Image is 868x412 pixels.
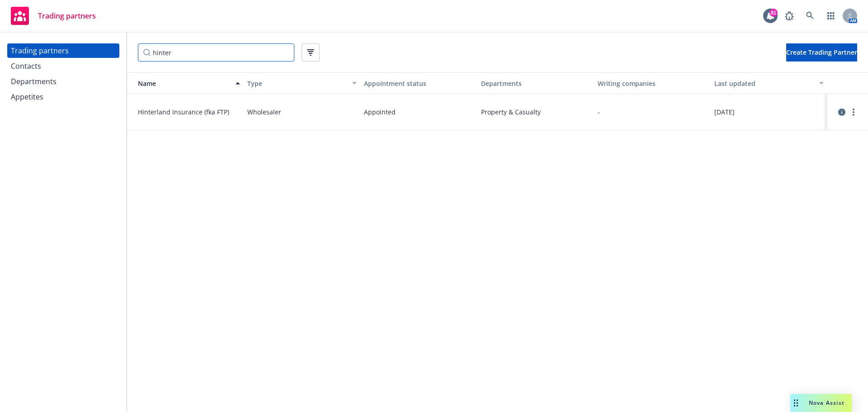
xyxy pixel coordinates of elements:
a: Departments [7,74,119,89]
span: Appointed [364,107,396,117]
span: Wholesaler [247,107,281,117]
span: [DATE] [714,107,735,117]
div: Departments [11,74,57,89]
div: Trading partners [11,43,69,58]
div: Departments [481,79,590,88]
span: - [598,107,600,117]
span: Nova Assist [809,399,844,407]
div: Drag to move [790,394,802,412]
div: Type [247,79,347,88]
button: Type [244,72,360,94]
button: Writing companies [594,72,711,94]
div: Appetites [11,90,43,104]
div: Contacts [11,59,41,73]
a: Appetites [7,90,119,104]
button: Nova Assist [790,394,852,412]
a: Contacts [7,59,119,73]
div: Writing companies [598,79,707,88]
a: more [848,107,859,118]
a: Switch app [822,7,840,25]
button: Name [127,72,244,94]
span: Hinterland Insurance (fka FTP) [138,107,240,117]
input: Filter by keyword... [138,43,294,62]
a: Trading partners [7,43,119,58]
a: Trading partners [7,3,99,28]
button: Create Trading Partner [786,43,857,62]
span: Property & Casualty [481,107,590,117]
a: circleInformation [836,107,847,118]
span: Trading partners [38,12,96,19]
div: Name [131,79,230,88]
div: Appointment status [364,79,473,88]
span: Create Trading Partner [786,48,857,57]
button: Appointment status [360,72,477,94]
button: Departments [477,72,594,94]
a: Report a Bug [780,7,798,25]
div: Last updated [714,79,814,88]
button: Last updated [711,72,827,94]
a: Search [801,7,819,25]
div: 81 [769,9,778,17]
